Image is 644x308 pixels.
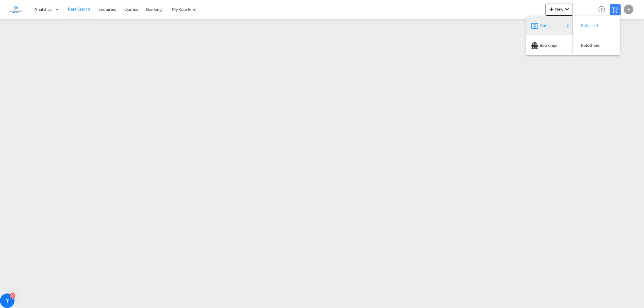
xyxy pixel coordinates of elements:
[540,20,547,32] span: Rates
[531,38,568,53] div: Bookings
[526,35,573,55] button: Bookings
[564,22,572,30] md-icon: icon-chevron-right
[581,20,588,32] span: Ratecard
[578,18,615,33] div: Ratecard
[581,39,588,51] span: Ratesheet
[578,38,615,53] div: Ratesheet
[540,39,546,51] span: Bookings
